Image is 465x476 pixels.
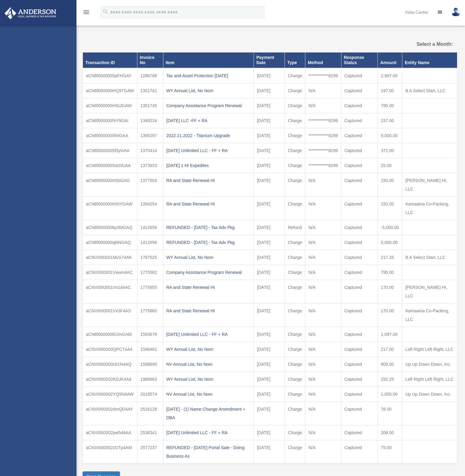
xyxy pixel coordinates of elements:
td: 1767525 [137,250,163,265]
td: aCNVI000001MvS74AK [83,250,137,265]
div: WY Annual List, No Nom [166,375,251,383]
td: 1412656 [137,235,163,250]
div: WY Annual List, No Nom [166,253,251,262]
div: RA and State Renewal HI [166,200,251,208]
td: 9,000.00 [378,128,402,143]
td: Captured [341,425,378,440]
td: Charge [285,327,305,342]
td: 805.00 [378,357,402,372]
td: [DATE] [254,402,285,425]
td: [DATE] [254,143,285,158]
td: Captured [341,440,378,464]
td: 1980663 [137,372,163,387]
th: Method [305,53,341,68]
td: Charge [285,425,305,440]
div: Company Assistance Program Renewal [166,101,251,110]
td: [DATE] [254,250,285,265]
td: N/A [305,303,341,327]
td: 1,097.00 [378,327,402,342]
td: N/A [305,235,341,250]
div: [DATE] Unlimited LLC - FF + RA [166,146,251,155]
div: Company Assistance Program Renewal [166,268,251,277]
td: Captured [341,303,378,327]
td: Charge [285,143,305,158]
td: Captured [341,265,378,280]
td: aCNVI000001Vwwn4AC [83,265,137,280]
td: 197.00 [378,83,402,98]
div: WY Annual List, No Nom [166,86,251,95]
td: Captured [341,128,378,143]
td: Charge [285,158,305,173]
td: aCN6f0000005pFHGAY [83,68,137,83]
td: 2538341 [137,425,163,440]
td: Charge [285,113,305,128]
td: 2019574 [137,387,163,402]
td: [DATE] [254,425,285,440]
td: [DATE] [254,327,285,342]
td: [DATE] [254,265,285,280]
th: Item [163,53,254,68]
td: 237.00 [378,113,402,128]
td: aCNVI000002YQ5N4AW [83,387,137,402]
td: Captured [341,280,378,303]
td: Captured [341,98,378,113]
div: RA and State Renewal HI [166,307,251,315]
td: 1596462 [137,342,163,357]
td: N/A [305,83,341,98]
td: 25.00 [378,158,402,173]
td: [DATE] [254,173,285,196]
td: [PERSON_NAME] HI, LLC [402,173,457,196]
td: Captured [341,372,378,387]
div: [DATE] Unlimited LLC - FF + RA [166,428,251,437]
td: Charge [285,250,305,265]
td: 1394254 [137,196,163,220]
td: Left Right Left Right, LLC [402,372,457,387]
td: Charge [285,128,305,143]
td: 1598690 [137,357,163,372]
td: N/A [305,250,341,265]
td: [DATE] [254,196,285,220]
div: NV Annual List, No Nom [166,360,251,369]
td: 1351741 [137,83,163,98]
td: Captured [341,196,378,220]
td: Captured [341,235,378,250]
td: Captured [341,250,378,265]
td: aCNVI000002zDTp4AM [83,440,137,464]
td: [DATE] [254,387,285,402]
div: [DATE] LLC -FF + RA [166,116,251,125]
th: Transaction ID [83,53,137,68]
td: 1377504 [137,173,163,196]
div: REFUNDED - [DATE] Portal Sale - Doing Business As [166,443,251,460]
th: Amount [378,53,402,68]
div: REFUNDED - [DATE] - Tax Adv Pkg [166,238,251,247]
div: 2022.11.2022 - Titanium Upgrade [166,131,251,140]
td: [DATE] [254,357,285,372]
td: 1593678 [137,327,163,342]
td: B A Select Start, LLC [402,83,457,98]
td: aCNVI000002dmQD4AY [83,402,137,425]
td: [DATE] [254,68,285,83]
th: Payment Date [254,53,285,68]
td: 217.00 [378,342,402,357]
td: [DATE] [254,440,285,464]
td: Left Right Left Right, LLC [402,342,457,357]
td: 795.00 [378,265,402,280]
th: Entity Name [402,53,457,68]
td: 5,000.00 [378,235,402,250]
td: 1412656 [137,220,163,235]
td: N/A [305,173,341,196]
td: Charge [285,440,305,464]
td: [DATE] [254,372,285,387]
td: 1370414 [137,143,163,158]
td: 1373933 [137,158,163,173]
td: aCNVI000001Vx1d4AC [83,280,137,303]
td: Kamaaina Co-Packing, LLC [402,303,457,327]
div: [DATE] Unlimited LLC - FF + RA [166,330,251,339]
td: N/A [305,220,341,235]
td: Charge [285,173,305,196]
td: Captured [341,387,378,402]
td: Charge [285,68,305,83]
td: aCN6f000000HStYGAW [83,196,137,220]
td: aCN6f000000kp3MGAQ [83,220,137,235]
th: Invoice No [137,53,163,68]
